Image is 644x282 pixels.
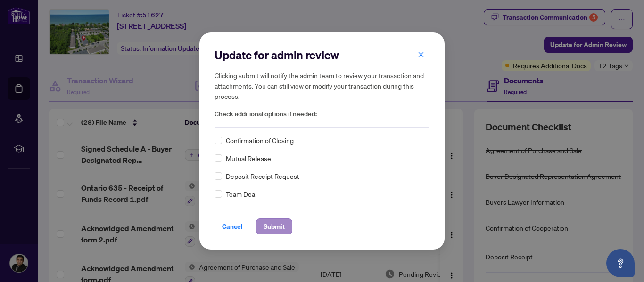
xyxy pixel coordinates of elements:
[418,51,424,58] span: close
[215,48,429,63] h2: Update for admin review
[226,135,294,145] span: Confirmation of Closing
[606,249,635,277] button: Open asap
[264,219,285,234] span: Submit
[222,219,243,234] span: Cancel
[215,218,250,234] button: Cancel
[226,153,271,163] span: Mutual Release
[226,171,299,181] span: Deposit Receipt Request
[215,70,429,101] h5: Clicking submit will notify the admin team to review your transaction and attachments. You can st...
[215,109,429,120] span: Check additional options if needed:
[256,218,292,234] button: Submit
[226,189,256,199] span: Team Deal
